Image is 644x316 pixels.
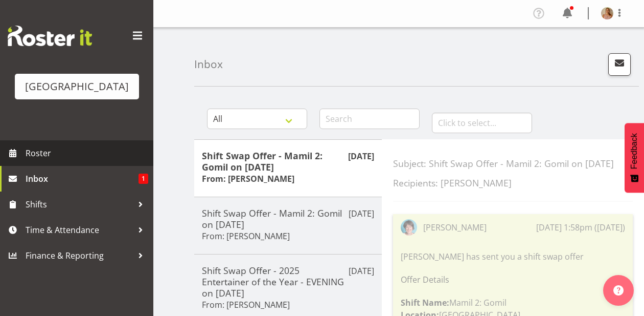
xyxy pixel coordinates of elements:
[348,150,374,162] p: [DATE]
[202,207,374,230] h5: Shift Swap Offer - Mamil 2: Gomil on [DATE]
[625,123,644,193] button: Feedback - Show survey
[601,7,613,19] img: robin-hendriksb495c7a755c18146707cbd5c66f5c346.png
[8,26,92,46] img: Rosterit website logo
[202,265,374,299] h5: Shift Swap Offer - 2025 Entertainer of the Year - EVENING on [DATE]
[202,150,374,173] h5: Shift Swap Offer - Mamil 2: Gomil on [DATE]
[139,174,148,184] span: 1
[202,300,290,310] h6: From: [PERSON_NAME]
[25,79,129,94] div: [GEOGRAPHIC_DATA]
[349,265,374,277] p: [DATE]
[202,231,290,241] h6: From: [PERSON_NAME]
[613,285,624,296] img: help-xxl-2.png
[202,174,294,184] h6: From: [PERSON_NAME]
[630,133,639,169] span: Feedback
[319,109,420,129] input: Search
[26,222,133,238] span: Time & Attendance
[194,58,223,70] h4: Inbox
[26,248,133,263] span: Finance & Reporting
[26,145,148,161] span: Roster
[26,171,139,186] span: Inbox
[26,197,133,212] span: Shifts
[349,207,374,220] p: [DATE]
[432,113,532,133] input: Click to select...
